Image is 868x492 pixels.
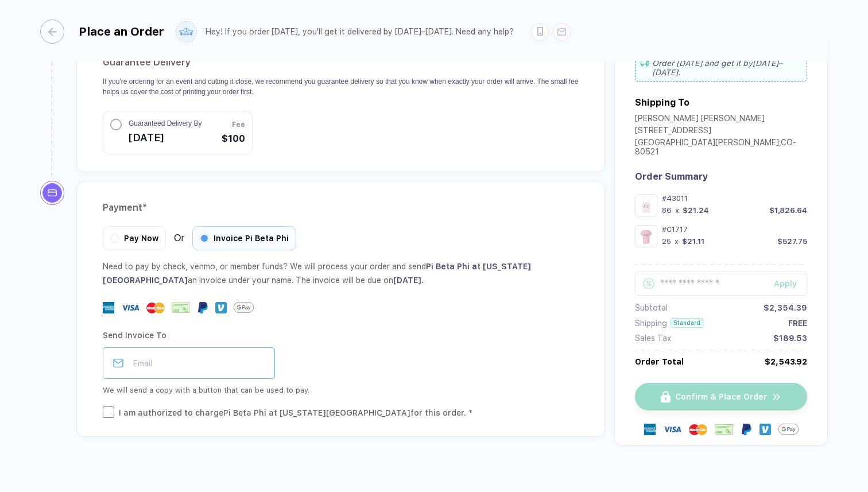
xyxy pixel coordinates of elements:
[635,53,807,82] div: Order [DATE] and get it by [DATE]–[DATE] .
[662,237,671,246] div: 25
[103,111,253,154] button: Guaranteed Delivery By[DATE]Fee$100
[176,22,196,42] img: user profile
[103,302,114,313] img: express
[662,206,672,215] div: 86
[103,259,579,287] div: Need to pay by check, venmo, or member funds? We will process your order and send an invoice unde...
[759,424,771,435] img: Venmo
[689,420,707,439] img: master-card
[635,114,807,126] div: [PERSON_NAME] [PERSON_NAME]
[759,272,807,296] button: Apply
[777,237,807,246] div: $527.75
[673,237,680,246] div: x
[206,27,514,37] div: Hey! If you order [DATE], you'll get it delivered by [DATE]–[DATE]. Need any help?
[788,319,807,328] div: FREE
[635,303,668,312] div: Subtotal
[635,334,671,343] div: Sales Tax
[741,424,752,435] img: Paypal
[635,126,807,138] div: [STREET_ADDRESS]
[715,424,733,435] img: cheque
[778,419,799,439] img: GPay
[234,297,254,317] img: GPay
[121,299,139,317] img: visa
[192,226,296,250] div: Invoice Pi Beta Phi
[215,302,227,313] img: Venmo
[103,199,579,217] div: Payment
[674,206,680,215] div: x
[103,76,579,97] p: If you're ordering for an event and cutting it close, we recommend you guarantee delivery so that...
[232,119,245,130] span: Fee
[682,237,704,246] div: $21.11
[635,97,689,108] div: Shipping To
[638,228,654,245] img: 2b13c446-a010-4ac4-8d5f-39bee038eab0_nt_front_1756705045979.jpg
[773,334,807,343] div: $189.53
[638,197,654,214] img: 78859b40-6d8c-4365-828f-fd2a5d0b303a_nt_front_1756704919092.jpg
[103,383,579,397] div: We will send a copy with a button that can be used to pay.
[124,234,158,243] span: Pay Now
[671,318,703,328] div: Standard
[644,424,656,435] img: express
[119,406,472,419] div: I am authorized to charge Pi Beta Phi at [US_STATE][GEOGRAPHIC_DATA] for this order. *
[635,319,667,328] div: Shipping
[103,53,579,72] h2: Guarantee Delivery
[222,132,245,146] span: $100
[635,138,807,159] div: [GEOGRAPHIC_DATA][PERSON_NAME] , CO - 80521
[662,194,807,203] div: #43011
[214,234,289,243] span: Invoice Pi Beta Phi
[635,357,684,366] div: Order Total
[103,326,579,344] div: Send Invoice To
[103,226,166,250] div: Pay Now
[683,206,709,215] div: $21.24
[129,129,201,147] span: [DATE]
[172,302,190,313] img: cheque
[146,299,165,317] img: master-card
[129,118,201,129] span: Guaranteed Delivery By
[197,302,208,313] img: Paypal
[393,276,424,285] span: [DATE] .
[764,303,807,312] div: $2,354.39
[769,206,807,215] div: $1,826.64
[79,25,164,38] div: Place an Order
[103,226,296,250] div: Or
[662,225,807,234] div: #C1717
[663,420,681,439] img: visa
[774,279,807,288] div: Apply
[765,357,807,366] div: $2,543.92
[635,171,807,182] div: Order Summary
